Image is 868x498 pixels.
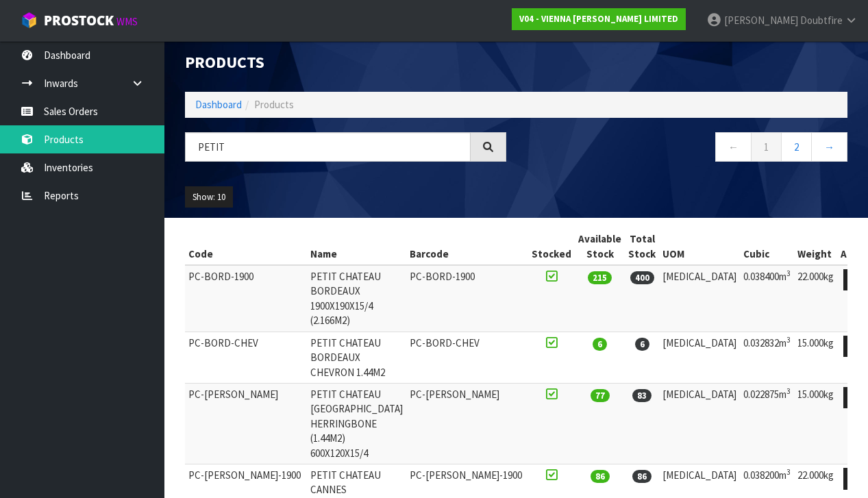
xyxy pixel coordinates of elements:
[794,332,837,383] td: 15.000kg
[307,265,406,332] td: PETIT CHATEAU BORDEAUX 1900X190X15/4 (2.166M2)
[591,470,610,483] span: 86
[800,14,843,27] span: Doubtfire
[406,265,528,332] td: PC-BORD-1900
[786,386,791,396] sup: 3
[724,14,798,27] span: [PERSON_NAME]
[786,467,791,477] sup: 3
[307,228,406,265] th: Name
[740,383,794,464] td: 0.022875m
[740,332,794,383] td: 0.032832m
[632,470,652,483] span: 86
[185,186,233,208] button: Show: 10
[740,265,794,332] td: 0.038400m
[751,132,782,162] a: 1
[659,228,740,265] th: UOM
[740,228,794,265] th: Cubic
[519,13,678,25] strong: V04 - VIENNA [PERSON_NAME] LIMITED
[406,228,528,265] th: Barcode
[715,132,752,162] a: ←
[588,271,612,284] span: 215
[307,332,406,383] td: PETIT CHATEAU BORDEAUX CHEVRON 1.44M2
[635,338,649,351] span: 6
[632,389,652,402] span: 83
[781,132,812,162] a: 2
[811,132,847,162] a: →
[185,132,471,162] input: Search products
[593,338,607,351] span: 6
[21,12,38,29] img: cube-alt.png
[591,389,610,402] span: 77
[630,271,654,284] span: 400
[406,332,528,383] td: PC-BORD-CHEV
[185,265,307,332] td: PC-BORD-1900
[794,383,837,464] td: 15.000kg
[527,132,848,166] nav: Page navigation
[195,98,242,111] a: Dashboard
[659,332,740,383] td: [MEDICAL_DATA]
[406,383,528,464] td: PC-[PERSON_NAME]
[254,98,294,111] span: Products
[575,228,625,265] th: Available Stock
[625,228,659,265] th: Total Stock
[185,228,307,265] th: Code
[185,53,506,71] h1: Products
[185,383,307,464] td: PC-[PERSON_NAME]
[185,332,307,383] td: PC-BORD-CHEV
[786,335,791,345] sup: 3
[786,269,791,278] sup: 3
[794,228,837,265] th: Weight
[794,265,837,332] td: 22.000kg
[44,12,114,29] span: ProStock
[528,228,575,265] th: Stocked
[307,383,406,464] td: PETIT CHATEAU [GEOGRAPHIC_DATA] HERRINGBONE (1.44M2) 600X120X15/4
[659,265,740,332] td: [MEDICAL_DATA]
[659,383,740,464] td: [MEDICAL_DATA]
[116,15,138,28] small: WMS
